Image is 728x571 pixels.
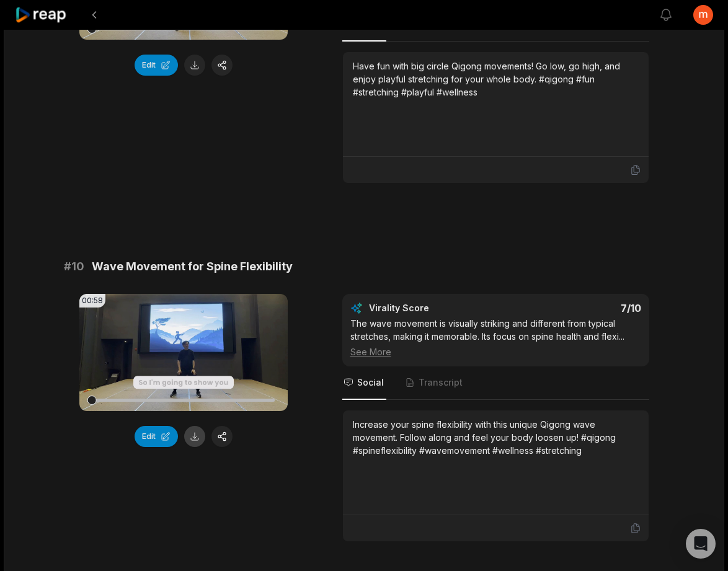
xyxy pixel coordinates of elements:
div: See More [350,345,641,358]
div: Virality Score [369,302,502,314]
video: Your browser does not support mp4 format. [79,294,288,411]
button: Edit [135,426,178,447]
div: Have fun with big circle Qigong movements! Go low, go high, and enjoy playful stretching for your... [353,60,639,99]
div: 7 /10 [508,302,641,314]
nav: Tabs [342,366,649,400]
button: Edit [135,55,178,76]
span: # 10 [64,258,84,275]
div: Open Intercom Messenger [686,529,716,559]
div: Increase your spine flexibility with this unique Qigong wave movement. Follow along and feel your... [353,418,639,457]
span: Wave Movement for Spine Flexibility [92,258,293,275]
span: Transcript [419,376,463,389]
span: Social [357,376,384,389]
div: The wave movement is visually striking and different from typical stretches, making it memorable.... [350,317,641,358]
